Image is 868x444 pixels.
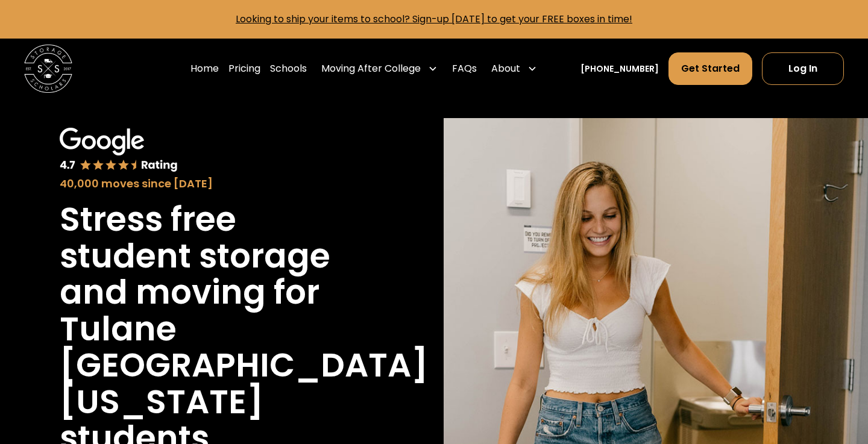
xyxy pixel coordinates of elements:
[60,201,365,311] h1: Stress free student storage and moving for
[236,12,632,26] a: Looking to ship your items to school? Sign-up [DATE] to get your FREE boxes in time!
[60,128,178,173] img: Google 4.7 star rating
[60,311,428,421] h1: Tulane [GEOGRAPHIC_DATA][US_STATE]
[668,52,752,85] a: Get Started
[60,175,365,192] div: 40,000 moves since [DATE]
[762,52,844,85] a: Log In
[316,52,442,86] div: Moving After College
[321,61,421,76] div: Moving After College
[491,61,520,76] div: About
[190,52,219,86] a: Home
[228,52,260,86] a: Pricing
[486,52,542,86] div: About
[24,45,72,93] img: Storage Scholars main logo
[452,52,477,86] a: FAQs
[580,63,659,75] a: [PHONE_NUMBER]
[270,52,307,86] a: Schools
